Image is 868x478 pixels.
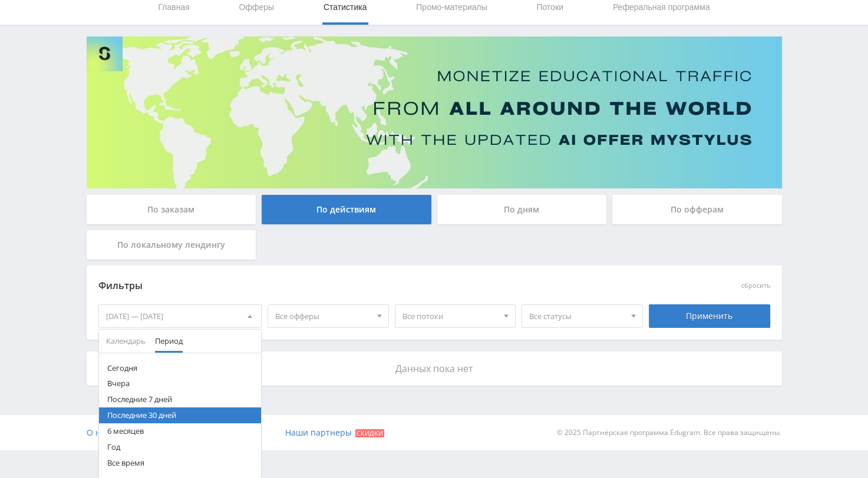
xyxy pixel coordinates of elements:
div: По локальному лендингу [87,230,256,260]
a: О нас [87,415,110,450]
a: Наши партнеры Скидки [285,415,384,450]
button: Календарь [101,330,150,353]
div: Фильтры [98,277,601,295]
div: Применить [649,304,770,328]
button: Последние 7 дней [99,391,262,407]
button: Сегодня [99,360,262,376]
button: Год [99,439,262,455]
img: Banner [87,36,782,188]
button: Последние 30 дней [99,407,262,423]
span: Все офферы [275,305,371,327]
span: Наши партнеры [285,427,352,438]
span: Скидки [355,429,384,437]
span: О нас [87,427,110,438]
span: Все статусы [529,305,625,327]
div: © 2025 Партнёрская программа Edugram. Все права защищены. [440,415,781,450]
div: [DATE] — [DATE] [99,305,262,327]
span: Календарь [106,330,146,353]
button: сбросить [741,282,770,290]
div: По заказам [87,195,256,224]
button: Период [150,330,187,353]
button: Все время [99,455,262,471]
div: По дням [437,195,607,224]
span: Все потоки [402,305,498,327]
button: Вчера [99,376,262,391]
div: По действиям [262,195,431,224]
span: Период [155,330,183,353]
button: 6 месяцев [99,423,262,439]
div: По офферам [612,195,782,224]
p: Данных пока нет [98,363,770,374]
